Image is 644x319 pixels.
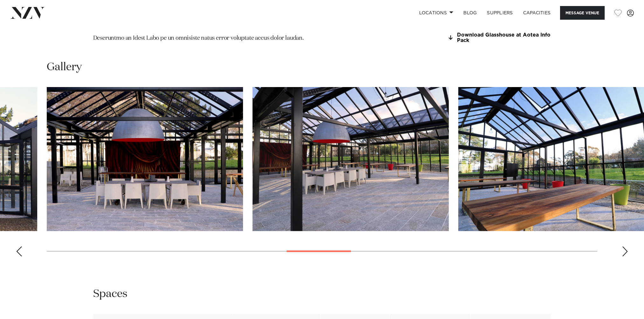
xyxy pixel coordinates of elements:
[47,60,82,74] h2: Gallery
[414,6,458,20] a: Locations
[560,6,605,20] button: Message Venue
[10,7,45,18] img: nzv-logo.png
[253,87,449,231] swiper-slide: 12 / 23
[458,6,482,20] a: BLOG
[447,32,551,43] a: Download Glasshouse at Aotea Info Pack
[47,87,243,231] swiper-slide: 11 / 23
[482,6,518,20] a: SUPPLIERS
[93,287,128,301] h2: Spaces
[518,6,556,20] a: Capacities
